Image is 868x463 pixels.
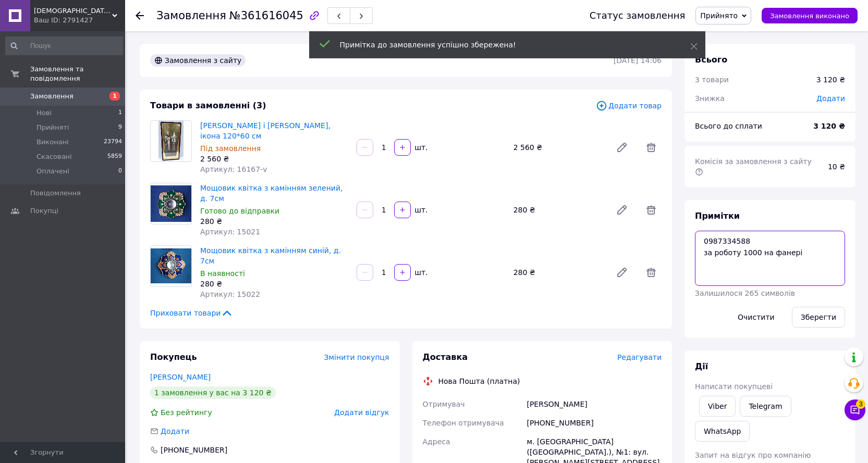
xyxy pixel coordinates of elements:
div: 280 ₴ [509,265,607,280]
span: Під замовлення [200,144,261,153]
img: Мощовик квітка з камінням зелений, д. 7см [151,185,191,222]
span: Телефон отримувача [423,419,504,427]
img: Святий Феодосій і Лаврентій Чернігівський, ікона 120*60 см [158,121,184,161]
span: Редагувати [617,353,662,361]
span: Замовлення [156,9,226,22]
button: Замовлення виконано [762,8,858,23]
div: шт. [412,205,429,215]
span: Видалити [641,262,662,283]
span: Виконані [36,137,69,147]
span: Всього [695,55,727,65]
img: Мощовик квітка з камінням синій, д. 7см [151,248,191,283]
textarea: 0987334588 за роботу 1000 на фанері [695,231,845,286]
div: 280 ₴ [200,216,348,227]
span: 1 [118,108,122,118]
span: Прийняті [36,123,69,132]
span: Без рейтингу [161,408,212,417]
span: Адреса [423,437,450,446]
span: В наявності [200,269,245,278]
span: 0 [118,167,122,176]
span: Покупець [150,352,197,362]
div: 280 ₴ [509,203,607,217]
span: Запит на відгук про компанію [695,451,811,459]
span: Нові [36,108,52,118]
a: Редагувати [612,137,632,158]
span: Знижка [695,94,725,103]
span: Артикул: 16167-v [200,165,267,173]
div: Статус замовлення [590,10,686,21]
span: Видалити [641,199,662,220]
span: Змінити покупця [324,353,389,361]
span: 5859 [107,152,122,161]
span: Повідомлення [30,189,81,198]
span: Церковний магазин "Трикірій" [34,6,112,16]
span: Замовлення виконано [770,12,849,20]
div: [PHONE_NUMBER] [524,414,664,432]
div: Нова Пошта (платна) [436,376,523,386]
b: 3 120 ₴ [813,122,845,130]
div: 3 120 ₴ [816,74,845,85]
a: Мощовик квітка з камінням зелений, д. 7см [200,184,343,203]
span: Приховати товари [150,308,233,318]
span: Дії [695,361,708,371]
span: 3 товари [695,76,729,84]
span: Готово до відправки [200,207,279,215]
div: 2 560 ₴ [509,140,607,155]
span: Замовлення та повідомлення [30,65,125,83]
div: шт. [412,267,429,278]
span: Отримувач [423,400,465,408]
span: Артикул: 15022 [200,290,260,298]
span: 9 [118,123,122,132]
span: Видалити [641,137,662,158]
div: 10 ₴ [822,155,851,178]
button: Чат з покупцем3 [845,399,865,420]
span: Покупці [30,206,58,216]
div: Замовлення з сайту [150,54,246,67]
div: Ваш ID: 2791427 [34,16,125,25]
input: Пошук [5,36,123,55]
span: Додати відгук [334,408,389,417]
a: WhatsApp [695,421,750,442]
a: Viber [699,396,736,417]
div: [PERSON_NAME] [524,395,664,414]
span: Примітки [695,211,740,221]
a: [PERSON_NAME] [150,373,211,381]
span: Доставка [423,352,468,362]
div: 1 замовлення у вас на 3 120 ₴ [150,386,276,399]
span: Артикул: 15021 [200,228,260,236]
span: Замовлення [30,92,74,101]
button: Зберегти [792,307,845,328]
div: 2 560 ₴ [200,154,348,164]
span: 3 [856,399,865,409]
span: 23794 [104,137,122,147]
span: Всього до сплати [695,122,762,130]
a: Telegram [740,396,791,417]
a: Редагувати [612,199,632,220]
div: Примітка до замовлення успішно збережена! [340,40,664,50]
span: Залишилося 265 символів [695,289,795,297]
button: Очистити [729,307,784,328]
span: Написати покупцеві [695,382,773,391]
span: Комісія за замовлення з сайту [695,157,814,176]
div: шт. [412,142,429,153]
div: 280 ₴ [200,279,348,289]
div: [PHONE_NUMBER] [160,445,228,455]
span: Додати [816,94,845,103]
span: Додати [161,427,189,435]
span: 1 [109,92,120,101]
span: Прийнято [700,11,738,20]
span: №361616045 [229,9,303,22]
a: Мощовик квітка з камінням синій, д. 7см [200,246,341,265]
a: Редагувати [612,262,632,283]
a: [PERSON_NAME] і [PERSON_NAME], ікона 120*60 см [200,121,331,140]
span: Скасовані [36,152,72,161]
div: Повернутися назад [136,10,144,21]
span: Товари в замовленні (3) [150,101,266,110]
span: Оплачені [36,167,69,176]
span: Додати товар [596,100,662,111]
